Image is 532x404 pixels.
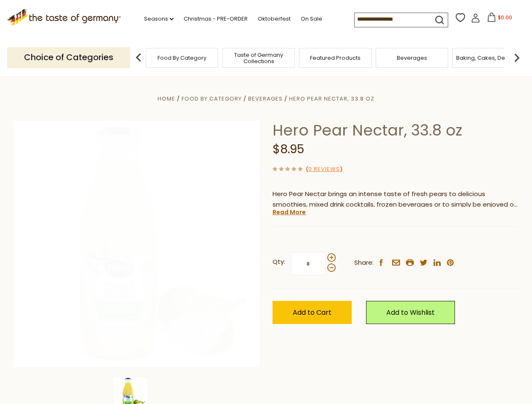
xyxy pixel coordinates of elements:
[508,49,525,66] img: next arrow
[366,301,455,324] a: Add to Wishlist
[498,14,512,21] span: $0.00
[289,95,374,103] a: Hero Pear Nectar, 33.8 oz
[13,121,260,367] img: Hero Pear Nectar, 33.8 oz
[291,252,326,275] input: Qty:
[258,14,291,24] a: Oktoberfest
[456,55,521,61] a: Baking, Cakes, Desserts
[273,208,306,216] a: Read More
[273,301,352,324] button: Add to Cart
[273,141,304,157] span: $8.95
[273,189,519,210] p: Hero Pear Nectar brings an intense taste of fresh pears to delicious smoothies, mixed drink cockt...
[310,55,361,61] a: Featured Products
[144,14,174,24] a: Seasons
[397,55,427,61] a: Beverages
[306,165,342,173] span: ( )
[354,258,374,268] span: Share:
[248,95,283,103] a: Beverages
[482,13,518,25] button: $0.00
[308,165,340,174] a: 0 Reviews
[158,95,175,103] a: Home
[225,52,292,64] a: Taste of Germany Collections
[130,49,147,66] img: previous arrow
[301,14,322,24] a: On Sale
[184,14,248,24] a: Christmas - PRE-ORDER
[7,47,130,68] p: Choice of Categories
[273,257,285,267] strong: Qty:
[182,95,242,103] a: Food By Category
[293,308,331,317] span: Add to Cart
[158,55,206,61] a: Food By Category
[273,121,519,140] h1: Hero Pear Nectar, 33.8 oz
